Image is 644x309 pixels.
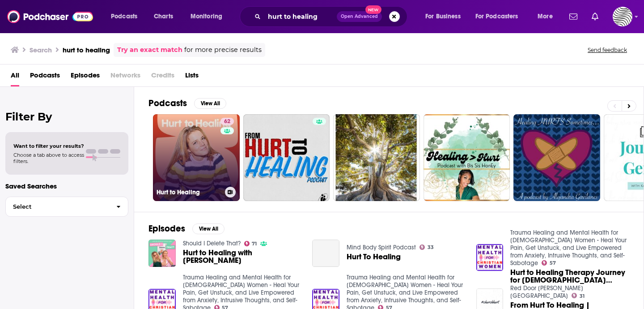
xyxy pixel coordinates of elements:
[111,10,137,23] span: Podcasts
[153,114,240,201] a: 62Hurt to Healing
[5,197,128,217] button: Select
[148,223,185,234] h2: Episodes
[510,284,583,300] a: Red Door Caroline Springs
[510,229,627,267] a: Trauma Healing and Mental Health for Christian Women - Heal Your Pain, Get Unstuck, and Live Empo...
[191,10,222,23] span: Monitoring
[419,245,434,250] a: 33
[566,9,581,24] a: Show notifications dropdown
[244,241,257,246] a: 71
[252,242,257,246] span: 71
[428,245,434,249] span: 33
[475,10,518,23] span: For Podcasters
[510,269,629,284] span: Hurt to Healing Therapy Journey for [DEMOGRAPHIC_DATA] Women, Part 5
[220,118,234,125] a: 62
[510,269,629,284] a: Hurt to Healing Therapy Journey for Christian Women, Part 5
[192,223,225,234] button: View All
[613,7,632,26] button: Show profile menu
[365,5,381,14] span: New
[148,223,225,234] a: EpisodesView All
[148,98,187,109] h2: Podcasts
[183,249,302,264] a: Hurt to Healing with Pandora Morris
[71,68,100,86] a: Episodes
[419,9,472,24] button: open menu
[110,68,140,86] span: Networks
[341,14,378,19] span: Open Advanced
[30,46,52,54] h3: Search
[13,143,84,149] span: Want to filter your results?
[184,45,262,55] span: for more precise results
[148,9,178,24] a: Charts
[248,6,416,27] div: Search podcasts, credits, & more...
[7,8,93,25] img: Podchaser - Follow, Share and Rate Podcasts
[13,152,84,164] span: Choose a tab above to access filters.
[613,7,632,26] img: User Profile
[572,293,585,298] a: 31
[117,45,182,55] a: Try an exact match
[194,98,226,109] button: View All
[148,98,226,109] a: PodcastsView All
[5,182,128,190] p: Saved Searches
[347,253,401,261] a: Hurt To Healing
[185,68,199,86] a: Lists
[157,189,221,196] h3: Hurt to Healing
[476,244,504,271] img: Hurt to Healing Therapy Journey for Christian Women, Part 5
[347,244,416,251] a: Mind Body Spirit Podcast
[585,46,630,54] button: Send feedback
[264,9,337,24] input: Search podcasts, credits, & more...
[183,240,241,247] a: Should I Delete That?
[5,110,128,123] h2: Filter By
[63,46,110,54] h3: hurt to healing
[613,7,632,26] span: Logged in as OriginalStrategies
[30,68,60,86] a: Podcasts
[312,240,339,267] a: Hurt To Healing
[580,294,585,298] span: 31
[183,249,302,264] span: Hurt to Healing with [PERSON_NAME]
[588,9,602,24] a: Show notifications dropdown
[538,10,553,23] span: More
[148,240,176,267] img: Hurt to Healing with Pandora Morris
[154,10,173,23] span: Charts
[470,9,531,24] button: open menu
[151,68,174,86] span: Credits
[550,261,556,265] span: 57
[6,204,109,210] span: Select
[531,9,564,24] button: open menu
[425,10,461,23] span: For Business
[184,9,234,24] button: open menu
[337,11,382,22] button: Open AdvancedNew
[542,260,556,266] a: 57
[105,9,149,24] button: open menu
[224,117,230,126] span: 62
[11,68,19,86] a: All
